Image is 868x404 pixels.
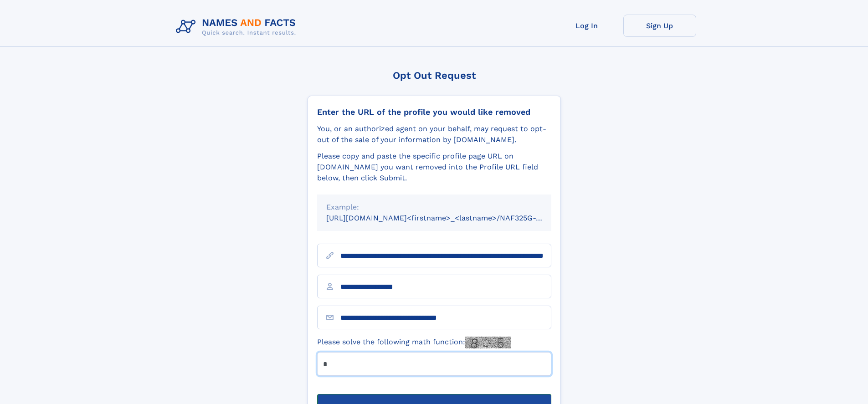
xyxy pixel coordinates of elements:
[317,337,511,348] label: Please solve the following math function:
[317,151,551,184] div: Please copy and paste the specific profile page URL on [DOMAIN_NAME] you want removed into the Pr...
[317,123,551,145] div: You, or an authorized agent on your behalf, may request to opt-out of the sale of your informatio...
[172,15,303,39] img: Logo Names and Facts
[326,214,569,222] small: [URL][DOMAIN_NAME]<firstname>_<lastname>/NAF325G-xxxxxxxx
[326,202,542,213] div: Example:
[317,107,551,117] div: Enter the URL of the profile you would like removed
[550,15,623,37] a: Log In
[308,70,561,81] div: Opt Out Request
[623,15,696,37] a: Sign Up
